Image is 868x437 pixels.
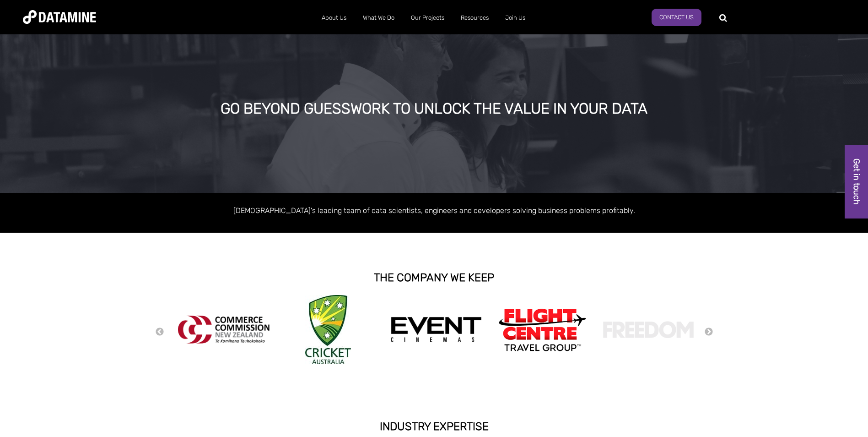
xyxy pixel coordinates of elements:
[603,321,694,338] img: Freedom logo
[155,327,164,337] button: Previous
[355,6,403,30] a: What We Do
[403,6,453,30] a: Our Projects
[496,306,588,353] img: Flight Centre
[497,6,534,30] a: Join Us
[178,316,270,344] img: commercecommission
[380,420,489,433] strong: INDUSTRY EXPERTISE
[313,6,355,30] a: About Us
[453,6,497,30] a: Resources
[98,101,769,117] div: GO BEYOND GUESSWORK TO UNLOCK THE VALUE IN YOUR DATA
[305,295,351,364] img: Cricket Australia
[390,317,482,343] img: event cinemas
[652,9,701,26] a: Contact Us
[704,327,713,337] button: Next
[845,145,868,218] a: Get in touch
[173,204,695,217] p: [DEMOGRAPHIC_DATA]'s leading team of data scientists, engineers and developers solving business p...
[374,271,494,284] strong: THE COMPANY WE KEEP
[23,10,96,24] img: Datamine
